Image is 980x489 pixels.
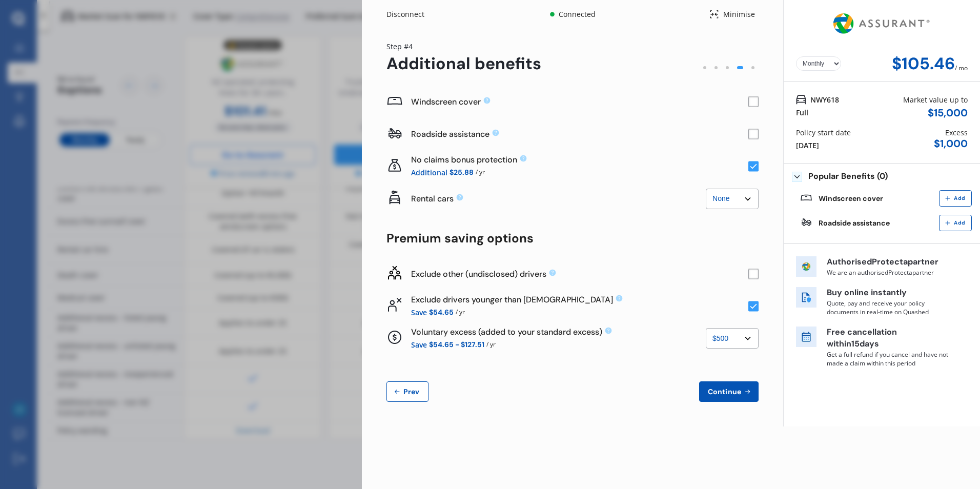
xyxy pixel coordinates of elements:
[386,231,759,246] div: Premium saving options
[411,307,427,318] span: Save
[486,339,496,351] span: / yr
[401,388,422,396] span: Prev
[557,9,597,19] div: Connected
[810,94,839,105] span: NWY618
[952,195,967,201] span: Add
[796,287,816,308] img: buy online icon
[819,219,890,227] div: Roadside assistance
[719,9,759,19] div: Minimise
[476,167,485,178] span: / yr
[429,339,484,351] span: $54.65 - $127.51
[827,256,950,268] p: Authorised Protecta partner
[450,167,474,178] span: $25.88
[411,193,706,204] div: Rental cars
[456,307,465,318] span: / yr
[411,167,447,178] span: Additional
[386,381,428,402] button: Prev
[827,327,950,350] p: Free cancellation within 15 days
[796,127,851,138] div: Policy start date
[386,54,541,73] div: Additional benefits
[411,327,706,337] div: Voluntary excess (added to your standard excess)
[830,4,933,43] img: Assurant.png
[934,138,968,150] div: $ 1,000
[945,127,968,138] div: Excess
[952,220,967,226] span: Add
[796,107,808,118] div: Full
[808,172,888,182] span: Popular Benefits (0)
[928,107,968,119] div: $ 15,000
[892,54,955,73] div: $105.46
[411,269,748,279] div: Exclude other (undisclosed) drivers
[796,327,816,347] img: free cancel icon
[429,307,454,318] span: $54.65
[819,194,883,202] div: Windscreen cover
[411,339,427,351] span: Save
[827,287,950,299] p: Buy online instantly
[411,129,748,139] div: Roadside assistance
[827,350,950,368] p: Get a full refund if you cancel and have not made a claim within this period
[411,96,748,107] div: Windscreen cover
[827,268,950,277] p: We are an authorised Protecta partner
[386,9,436,19] div: Disconnect
[827,299,950,316] p: Quote, pay and receive your policy documents in real-time on Quashed
[411,154,748,165] div: No claims bonus protection
[706,388,743,396] span: Continue
[386,41,541,52] div: Step # 4
[796,256,816,277] img: insurer icon
[796,140,819,151] div: [DATE]
[903,94,968,105] div: Market value up to
[411,294,748,305] div: Exclude drivers younger than [DEMOGRAPHIC_DATA]
[699,381,759,402] button: Continue
[955,54,968,73] div: / mo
